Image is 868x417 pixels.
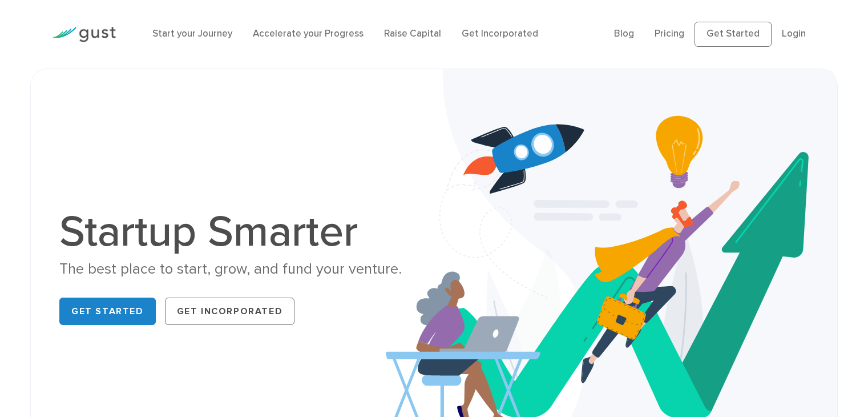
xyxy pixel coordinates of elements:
img: Gust Logo [52,27,116,42]
a: Get Incorporated [462,28,538,39]
a: Get Started [695,22,772,47]
a: Login [782,28,806,39]
div: The best place to start, grow, and fund your venture. [59,259,425,279]
h1: Startup Smarter [59,210,425,254]
a: Start your Journey [152,28,232,39]
a: Accelerate your Progress [253,28,364,39]
a: Get Started [59,298,156,325]
a: Pricing [655,28,684,39]
a: Blog [614,28,634,39]
a: Get Incorporated [165,298,295,325]
a: Raise Capital [384,28,441,39]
